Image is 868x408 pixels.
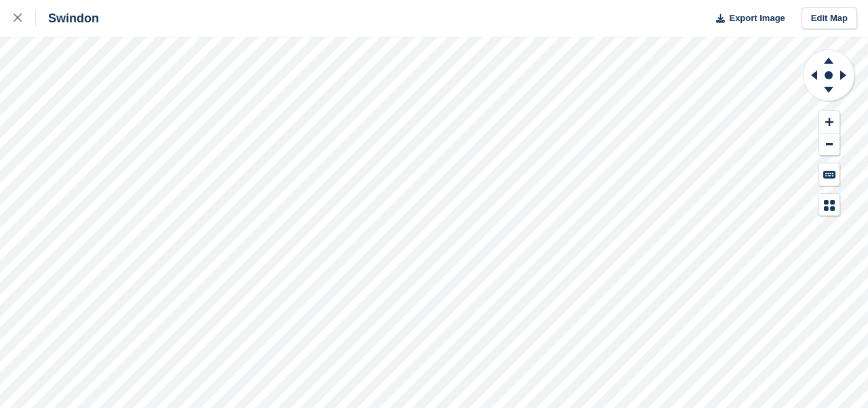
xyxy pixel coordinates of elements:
[819,134,840,156] button: Zoom Out
[729,12,785,25] span: Export Image
[819,194,840,216] button: Map Legend
[819,163,840,186] button: Keyboard Shortcuts
[802,7,857,30] a: Edit Map
[708,7,785,30] button: Export Image
[36,10,99,26] div: Swindon
[819,111,840,134] button: Zoom In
